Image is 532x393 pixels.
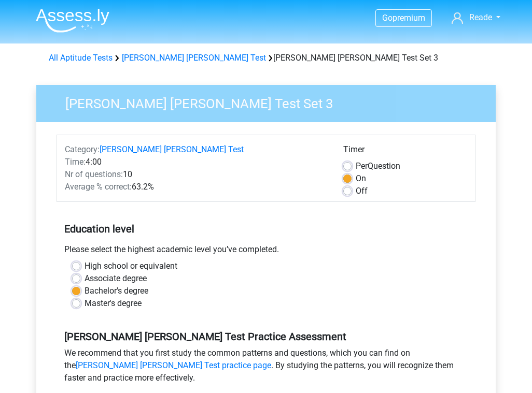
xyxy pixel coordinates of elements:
label: Off [356,185,368,197]
a: All Aptitude Tests [49,53,113,63]
div: [PERSON_NAME] [PERSON_NAME] Test Set 3 [45,52,487,64]
label: Associate degree [85,272,147,285]
h3: [PERSON_NAME] [PERSON_NAME] Test Set 3 [53,92,488,112]
img: Assessly [36,8,109,33]
label: Bachelor's degree [85,285,148,297]
a: Reade [447,11,505,24]
h5: [PERSON_NAME] [PERSON_NAME] Test Practice Assessment [64,330,468,343]
span: Time: [65,157,86,167]
a: [PERSON_NAME] [PERSON_NAME] Test [122,53,266,63]
span: Average % correct: [65,182,132,192]
div: Timer [343,143,467,160]
div: 10 [57,168,335,181]
span: Category: [65,144,100,154]
div: We recommend that you first study the common patterns and questions, which you can find on the . ... [57,347,475,388]
span: Per [356,161,368,171]
a: Gopremium [376,11,431,25]
div: 4:00 [57,156,335,168]
span: Go [382,13,393,23]
span: Nr of questions: [65,169,123,179]
span: Reade [469,12,492,22]
span: premium [393,13,425,23]
div: Please select the highest academic level you’ve completed. [57,243,475,260]
label: Master's degree [85,297,142,310]
label: Question [356,160,400,172]
div: 63.2% [57,181,335,193]
h5: Education level [64,219,468,239]
label: On [356,172,366,185]
a: [PERSON_NAME] [PERSON_NAME] Test [100,144,244,154]
label: High school or equivalent [85,260,177,272]
a: [PERSON_NAME] [PERSON_NAME] Test practice page [76,360,271,370]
